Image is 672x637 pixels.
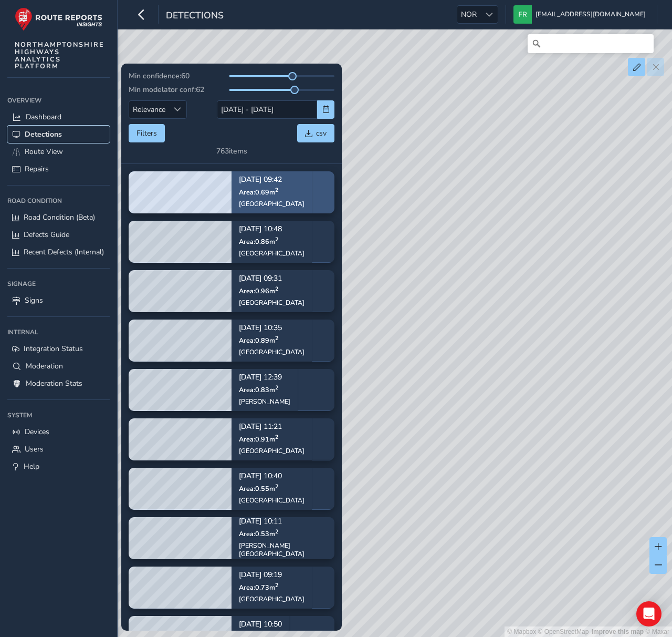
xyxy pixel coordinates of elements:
span: Area: 0.91 m [239,435,278,444]
sup: 2 [275,581,278,589]
span: NORTHAMPTONSHIRE HIGHWAYS ANALYTICS PLATFORM [15,41,104,70]
a: Recent Defects (Internal) [7,243,110,261]
span: Road Condition (Beta) [24,212,95,222]
sup: 2 [275,186,278,194]
p: [DATE] 11:21 [239,424,304,431]
div: [GEOGRAPHIC_DATA] [239,595,304,603]
span: [EMAIL_ADDRESS][DOMAIN_NAME] [535,5,646,24]
a: Detections [7,126,110,143]
span: Area: 0.69 m [239,188,278,197]
span: Dashboard [26,112,61,122]
div: Overview [7,93,110,108]
span: Defects Guide [24,230,69,240]
span: Area: 0.96 m [239,286,278,295]
span: Min modelator conf: [129,85,196,95]
span: Moderation Stats [26,378,82,388]
p: [DATE] 09:42 [239,177,304,184]
div: [GEOGRAPHIC_DATA] [239,299,304,307]
p: [DATE] 10:48 [239,226,304,233]
div: Internal [7,324,110,340]
div: [GEOGRAPHIC_DATA] [239,496,304,505]
span: 62 [196,85,204,95]
a: Help [7,458,110,475]
img: rr logo [15,7,102,31]
span: csv [316,128,327,138]
a: Moderation Stats [7,375,110,392]
div: [GEOGRAPHIC_DATA] [239,447,304,455]
p: [DATE] 10:11 [239,518,327,526]
div: [GEOGRAPHIC_DATA] [239,249,304,258]
sup: 2 [275,334,278,342]
div: Open Intercom Messenger [636,601,661,626]
sup: 2 [275,528,278,536]
a: Moderation [7,357,110,375]
span: Route View [25,147,63,157]
span: Area: 0.73 m [239,583,278,592]
span: Repairs [25,164,49,174]
p: [DATE] 09:19 [239,572,304,579]
div: Signage [7,276,110,292]
p: [DATE] 12:39 [239,374,290,382]
a: Dashboard [7,108,110,126]
span: Devices [25,427,49,437]
a: Route View [7,143,110,160]
span: Users [25,444,44,454]
span: Signs [25,295,43,305]
div: [PERSON_NAME] [239,397,290,406]
a: Users [7,440,110,458]
button: Filters [129,124,165,142]
div: System [7,407,110,423]
p: [DATE] 10:35 [239,325,304,332]
span: Moderation [26,361,63,371]
button: csv [297,124,334,142]
div: [GEOGRAPHIC_DATA] [239,200,304,208]
span: 60 [181,71,190,81]
a: Road Condition (Beta) [7,209,110,226]
div: 763 items [216,146,247,156]
a: Devices [7,423,110,440]
span: Detections [166,9,224,24]
span: Recent Defects (Internal) [24,247,104,257]
span: Min confidence: [129,71,181,81]
span: Help [24,461,39,471]
span: Detections [25,129,62,139]
sup: 2 [275,235,278,243]
span: Area: 0.55 m [239,484,278,493]
span: Area: 0.89 m [239,336,278,345]
p: [DATE] 09:31 [239,275,304,283]
span: Area: 0.86 m [239,237,278,246]
div: Sort by Date [169,101,186,118]
sup: 2 [275,285,278,293]
div: [PERSON_NAME][GEOGRAPHIC_DATA] [239,541,327,558]
a: Signs [7,292,110,309]
span: Area: 0.53 m [239,529,278,538]
span: Relevance [129,101,169,118]
p: [DATE] 10:50 [239,621,282,629]
sup: 2 [275,482,278,490]
input: Search [528,34,654,53]
span: NOR [457,6,480,23]
a: Defects Guide [7,226,110,243]
a: Integration Status [7,340,110,357]
span: Area: 0.83 m [239,385,278,394]
div: [GEOGRAPHIC_DATA] [239,348,304,356]
sup: 2 [275,433,278,441]
span: Integration Status [24,344,83,354]
img: diamond-layout [513,5,532,24]
a: Repairs [7,160,110,178]
sup: 2 [275,384,278,392]
button: [EMAIL_ADDRESS][DOMAIN_NAME] [513,5,649,24]
p: [DATE] 10:40 [239,473,304,480]
div: Road Condition [7,193,110,209]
